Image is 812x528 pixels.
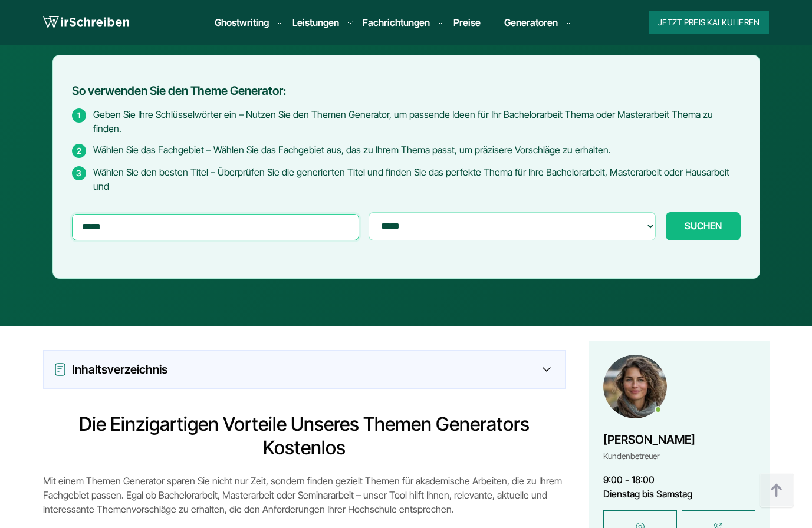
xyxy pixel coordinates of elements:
[43,412,566,460] h2: Die einzigartigen Vorteile unseres Themen Generators kostenlos
[759,473,794,509] img: button top
[504,15,558,29] a: Generatoren
[685,220,722,231] span: SUCHEN
[72,107,741,136] li: Geben Sie Ihre Schlüsselwörter ein – Nutzen Sie den Themen Generator, um passende Ideen für Ihr B...
[603,487,755,501] div: Dienstag bis Samstag
[603,473,755,487] div: 9:00 - 18:00
[72,144,86,158] span: 2
[666,212,741,240] button: SUCHEN
[215,15,269,29] a: Ghostwriting
[53,360,555,379] div: Inhaltsverzeichnis
[603,355,667,418] img: Maria Kaufman
[603,449,695,463] div: Kundenbetreuer
[649,11,769,34] button: Jetzt Preis kalkulieren
[72,108,86,123] span: 1
[72,84,741,98] h2: So verwenden Sie den Theme Generator:
[603,430,695,449] div: [PERSON_NAME]
[43,474,566,516] p: Mit einem Themen Generator sparen Sie nicht nur Zeit, sondern finden gezielt Themen für akademisc...
[292,15,339,29] a: Leistungen
[363,15,430,29] a: Fachrichtungen
[453,16,481,28] a: Preise
[72,143,741,158] li: Wählen Sie das Fachgebiet – Wählen Sie das Fachgebiet aus, das zu Ihrem Thema passt, um präzisere...
[43,14,129,31] img: logo wirschreiben
[72,165,741,193] li: Wählen Sie den besten Titel – Überprüfen Sie die generierten Titel und finden Sie das perfekte Th...
[72,166,86,180] span: 3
